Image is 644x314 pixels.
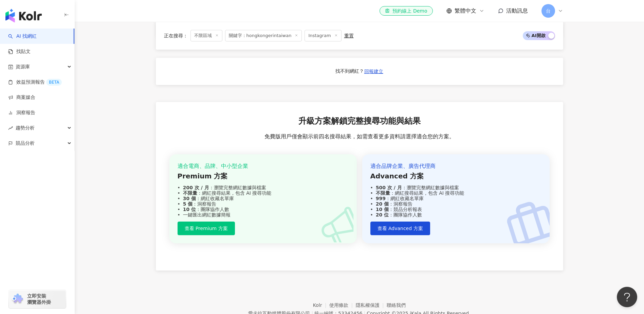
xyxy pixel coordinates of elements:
[11,294,24,304] img: chrome extension
[380,6,433,16] a: 預約線上 Demo
[305,30,341,41] span: Instagram
[178,190,349,196] div: ：網紅搜尋結果，包含 AI 搜尋功能
[364,66,384,77] button: 回報建立
[178,171,349,181] div: Premium 方案
[385,7,427,14] div: 預約線上 Demo
[376,185,402,190] strong: 500 次 / 月
[376,190,390,196] strong: 不限量
[370,171,541,181] div: Advanced 方案
[376,201,389,207] strong: 20 個
[506,7,528,14] span: 活動訊息
[370,196,541,201] div: ：網紅收藏名單庫
[183,185,209,190] strong: 200 次 / 月
[370,162,541,170] div: 適合品牌企業、廣告代理商
[376,207,389,212] strong: 10 個
[8,109,35,116] a: 洞察報告
[185,226,228,231] span: 查看 Premium 方案
[335,68,364,75] div: 找不到網紅？
[183,190,197,196] strong: 不限量
[8,79,62,86] a: 效益預測報告BETA
[178,222,235,235] button: 查看 Premium 方案
[183,201,193,207] strong: 5 個
[8,94,35,101] a: 商案媒合
[183,196,196,201] strong: 30 個
[8,33,37,40] a: searchAI 找網紅
[313,302,329,308] a: Kolr
[9,290,66,308] a: chrome extension立即安裝 瀏覽器外掛
[16,136,35,151] span: 競品分析
[190,30,222,41] span: 不限區域
[178,196,349,201] div: ：網紅收藏名單庫
[178,162,349,170] div: 適合電商、品牌、中小型企業
[329,302,356,308] a: 使用條款
[617,287,637,307] iframe: Help Scout Beacon - Open
[370,222,430,235] button: 查看 Advanced 方案
[378,226,423,231] span: 查看 Advanced 方案
[178,207,349,212] div: ：團隊協作人數
[164,33,188,38] span: 正在搜尋 ：
[455,7,476,15] span: 繁體中文
[16,120,35,136] span: 趨勢分析
[298,116,421,127] span: 升級方案解鎖完整搜尋功能與結果
[370,212,541,217] div: ：團隊協作人數
[16,59,30,74] span: 資源庫
[370,190,541,196] div: ：網紅搜尋結果，包含 AI 搜尋功能
[8,126,13,130] span: rise
[370,201,541,207] div: ：洞察報告
[225,30,302,41] span: 關鍵字：hongkongerintaiwan
[178,212,349,217] div: 一鍵匯出網紅數據簡報
[370,185,541,190] div: ：瀏覽完整網紅數據與檔案
[356,302,387,308] a: 隱私權保護
[8,48,31,55] a: 找貼文
[178,185,349,190] div: ：瀏覽完整網紅數據與檔案
[27,293,51,305] span: 立即安裝 瀏覽器外掛
[183,207,196,212] strong: 10 位
[344,33,354,38] div: 重置
[376,212,389,217] strong: 20 位
[264,133,455,140] span: 免費版用戶僅會顯示前四名搜尋結果，如需查看更多資料請選擇適合您的方案。
[5,9,42,22] img: logo
[364,69,383,74] span: 回報建立
[376,196,386,201] strong: 999
[178,201,349,207] div: ：洞察報告
[387,302,406,308] a: 聯絡我們
[370,207,541,212] div: ：競品分析報表
[546,7,551,15] span: 台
